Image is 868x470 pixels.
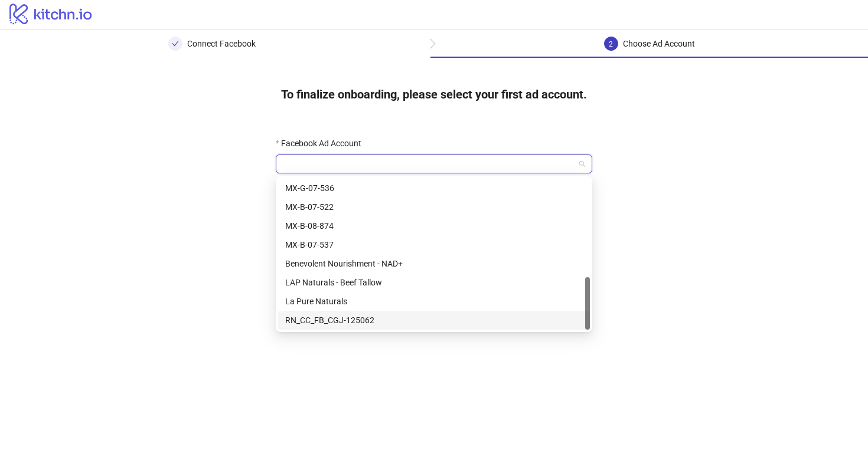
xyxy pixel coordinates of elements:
[285,219,583,232] div: MX-B-08-874
[609,40,613,48] span: 2
[623,37,695,51] div: Choose Ad Account
[285,276,583,289] div: LAP Naturals - Beef Tallow
[278,235,590,254] div: MX-B-07-537
[285,257,583,270] div: Benevolent Nourishment - NAD+
[276,137,369,150] label: Facebook Ad Account
[172,40,179,47] span: check
[283,155,575,173] input: Facebook Ad Account
[187,37,256,51] div: Connect Facebook
[262,77,606,112] h4: To finalize onboarding, please select your first ad account.
[285,201,583,213] div: MX-B-07-522
[278,179,590,198] div: MX-G-07-536
[278,311,590,330] div: RN_CC_FB_CGJ-125062
[285,295,583,308] div: La Pure Naturals
[278,292,590,311] div: La Pure Naturals
[278,254,590,273] div: Benevolent Nourishment - NAD+
[278,198,590,216] div: MX-B-07-522
[285,182,583,195] div: MX-G-07-536
[278,273,590,292] div: LAP Naturals - Beef Tallow
[285,314,583,327] div: RN_CC_FB_CGJ-125062
[285,238,583,251] div: MX-B-07-537
[278,216,590,235] div: MX-B-08-874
